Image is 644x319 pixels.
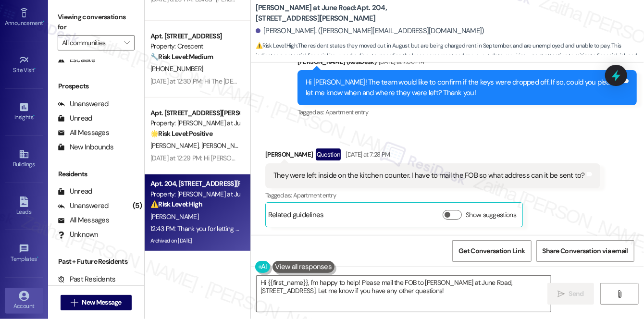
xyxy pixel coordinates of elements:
[5,99,43,125] a: Insights •
[48,169,144,179] div: Residents
[201,141,249,150] span: [PERSON_NAME]
[58,10,135,35] label: Viewing conversations for
[265,188,600,202] div: Tagged as:
[5,146,43,172] a: Buildings
[58,215,109,225] div: All Messages
[43,18,44,25] span: •
[325,108,368,116] span: Apartment entry
[376,57,424,67] div: [DATE] at 7:06 PM
[557,290,565,298] i: 
[150,189,239,199] div: Property: [PERSON_NAME] at June Road
[150,64,203,73] span: [PHONE_NUMBER]
[58,230,99,240] div: Unknown
[35,65,36,72] span: •
[150,224,614,233] div: 12:43 PM: Thank you for letting me know, [PERSON_NAME]. I’ll confirm the correct mailing address ...
[58,113,92,123] div: Unread
[543,246,628,256] span: Share Conversation via email
[58,186,92,196] div: Unread
[58,55,95,65] div: Escalate
[130,198,144,213] div: (5)
[268,210,324,224] div: Related guidelines
[343,149,390,159] div: [DATE] at 7:28 PM
[256,3,448,24] b: [PERSON_NAME] at June Road: Apt. 204, [STREET_ADDRESS][PERSON_NAME]
[536,240,634,262] button: Share Conversation via email
[5,52,43,78] a: Site Visit •
[466,210,516,220] label: Show suggestions
[547,283,594,305] button: Send
[150,212,198,221] span: [PERSON_NAME]
[256,41,644,72] span: : The resident states they moved out in August but are being charged rent in September, and are u...
[306,77,621,98] div: Hi [PERSON_NAME]! The team would like to confirm if the keys were dropped off. If so, could you p...
[150,108,239,118] div: Apt. [STREET_ADDRESS][PERSON_NAME] at June Road 2
[256,42,297,49] strong: ⚠️ Risk Level: High
[257,276,551,312] textarea: Hi {{first_name}}, I'm happy to help! Please mail the FOB to [PERSON_NAME] at June Road, [STREET_...
[58,274,116,284] div: Past Residents
[297,105,637,119] div: Tagged as:
[48,81,144,91] div: Prospects
[256,26,484,36] div: [PERSON_NAME]. ([PERSON_NAME][EMAIL_ADDRESS][DOMAIN_NAME])
[293,191,336,199] span: Apartment entry
[150,200,202,209] strong: ⚠️ Risk Level: High
[149,235,240,247] div: Archived on [DATE]
[458,246,525,256] span: Get Conversation Link
[265,148,600,164] div: [PERSON_NAME]
[37,254,38,261] span: •
[316,148,341,160] div: Question
[124,39,129,47] i: 
[150,52,213,61] strong: 🔧 Risk Level: Medium
[33,112,35,119] span: •
[150,179,239,189] div: Apt. 204, [STREET_ADDRESS][PERSON_NAME]
[150,129,212,138] strong: 🌟 Risk Level: Positive
[61,295,132,310] button: New Message
[5,241,43,267] a: Templates •
[62,35,119,50] input: All communities
[58,128,109,138] div: All Messages
[5,288,43,314] a: Account
[150,118,239,128] div: Property: [PERSON_NAME] at June Road
[150,141,201,150] span: [PERSON_NAME]
[150,41,239,51] div: Property: Crescent
[5,194,43,220] a: Leads
[297,57,637,70] div: [PERSON_NAME] (ResiDesk)
[150,31,239,41] div: Apt. [STREET_ADDRESS]
[58,99,109,109] div: Unanswered
[569,289,584,299] span: Send
[71,299,78,307] i: 
[82,297,122,307] span: New Message
[58,142,113,152] div: New Inbounds
[273,171,585,181] div: They were left inside on the kitchen counter. I have to mail the FOB so what address can it be se...
[58,201,109,211] div: Unanswered
[452,240,531,262] button: Get Conversation Link
[48,257,144,267] div: Past + Future Residents
[616,290,623,298] i: 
